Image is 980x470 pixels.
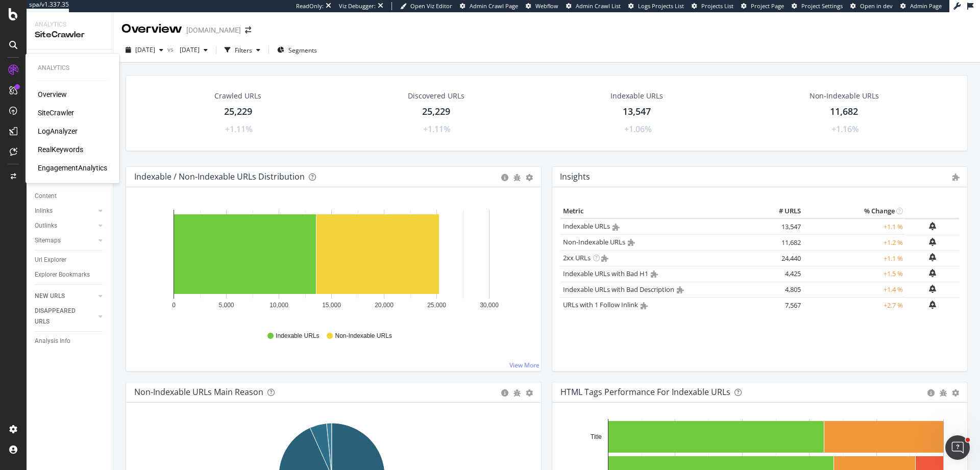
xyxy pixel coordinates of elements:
[339,2,376,10] div: Viz Debugger:
[741,2,784,10] a: Project Page
[623,105,651,118] div: 13,547
[601,255,608,262] i: Admin
[35,269,106,280] a: Explorer Bookmarks
[35,291,95,302] a: NEW URLS
[763,266,803,282] td: 4,425
[427,302,446,309] text: 25,000
[35,220,95,231] a: Outlinks
[927,389,935,397] div: circle-info
[513,174,521,181] div: bug
[624,123,652,135] div: +1.06%
[422,105,450,118] div: 25,229
[38,108,74,118] a: SiteCrawler
[803,235,905,251] td: +1.2 %
[910,2,942,10] span: Admin Page
[952,174,960,181] i: Admin
[245,27,251,34] div: arrow-right-arrow-left
[480,302,499,309] text: 30,000
[322,302,341,309] text: 15,000
[563,253,591,262] a: 2xx URLs
[186,25,241,35] div: [DOMAIN_NAME]
[176,45,200,54] span: 2025 Sep. 5th
[38,163,107,173] a: EngagementAnalytics
[134,204,529,322] svg: A chart.
[576,2,621,10] span: Admin Crawl List
[225,123,253,135] div: +1.11%
[810,91,879,101] div: Non-Indexable URLs
[296,2,324,10] div: ReadOnly:
[560,204,763,219] th: Metric
[801,2,843,10] span: Project Settings
[677,286,684,293] i: Admin
[220,42,264,58] button: Filters
[501,389,508,397] div: circle-info
[408,91,464,101] div: Discovered URLs
[375,302,394,309] text: 20,000
[751,2,784,10] span: Project Page
[563,300,638,309] a: URLs with 1 Follow Inlink
[335,332,391,340] span: Non-Indexable URLs
[35,336,106,347] a: Analysis Info
[526,174,533,181] div: gear
[134,387,263,397] div: Non-Indexable URLs Main Reason
[803,204,905,219] th: % Change
[35,291,65,302] div: NEW URLS
[628,239,635,246] i: Admin
[560,170,590,184] h4: Insights
[929,285,936,293] div: bell-plus
[509,361,540,369] a: View More
[929,222,936,230] div: bell-plus
[35,255,66,265] div: Url Explorer
[273,42,321,58] button: Segments
[35,206,53,216] div: Inlinks
[563,221,610,231] a: Indexable URLs
[952,389,959,397] div: gear
[526,389,533,397] div: gear
[276,332,319,340] span: Indexable URLs
[850,2,893,10] a: Open in dev
[563,285,674,294] a: Indexable URLs with Bad Description
[38,89,67,100] div: Overview
[121,20,182,38] div: Overview
[172,302,176,309] text: 0
[526,2,558,10] a: Webflow
[612,224,620,231] i: Admin
[945,435,970,460] iframe: Intercom live chat
[501,174,508,181] div: circle-info
[763,235,803,251] td: 11,682
[692,2,733,10] a: Projects List
[35,206,95,216] a: Inlinks
[929,253,936,261] div: bell-plus
[269,302,288,309] text: 10,000
[400,2,452,10] a: Open Viz Editor
[803,250,905,266] td: +1.1 %
[831,123,859,135] div: +1.16%
[35,20,105,29] div: Analytics
[763,218,803,234] td: 13,547
[591,433,602,440] text: Title
[651,270,658,278] i: Admin
[35,336,70,347] div: Analysis Info
[35,191,106,202] a: Content
[641,302,648,309] i: Admin
[35,306,86,327] div: DISAPPEARED URLS
[929,269,936,277] div: bell-plus
[460,2,518,10] a: Admin Crawl Page
[224,105,252,118] div: 25,229
[423,123,451,135] div: +1.11%
[563,269,648,278] a: Indexable URLs with Bad H1
[940,389,947,397] div: bug
[560,387,730,397] div: HTML Tags Performance for Indexable URLs
[803,298,905,313] td: +2.7 %
[803,266,905,282] td: +1.5 %
[763,204,803,219] th: # URLS
[638,2,684,10] span: Logs Projects List
[235,46,252,55] div: Filters
[35,255,106,265] a: Url Explorer
[35,306,95,327] a: DISAPPEARED URLS
[470,2,518,10] span: Admin Crawl Page
[566,2,621,10] a: Admin Crawl List
[38,144,83,155] a: RealKeywords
